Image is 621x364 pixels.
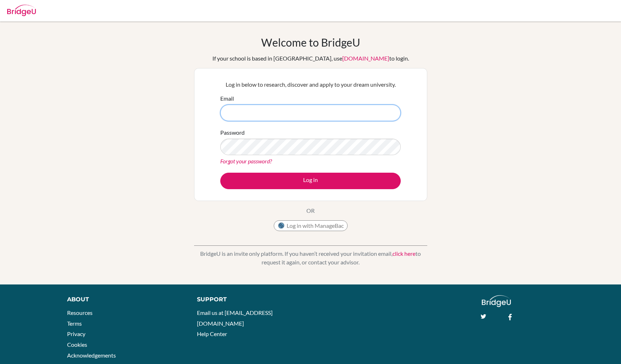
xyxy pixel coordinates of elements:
div: If your school is based in [GEOGRAPHIC_DATA], use to login. [212,54,409,63]
button: Log in with ManageBac [274,220,348,231]
img: Bridge-U [7,5,36,16]
a: Resources [67,309,93,316]
a: [DOMAIN_NAME] [342,55,389,62]
p: BridgeU is an invite only platform. If you haven’t received your invitation email, to request it ... [194,249,427,267]
div: Support [197,295,303,304]
a: Privacy [67,330,85,337]
button: Log in [220,173,401,189]
a: Email us at [EMAIL_ADDRESS][DOMAIN_NAME] [197,309,273,327]
label: Password [220,128,245,137]
a: Cookies [67,341,87,348]
p: Log in below to research, discover and apply to your dream university. [220,80,401,89]
a: Terms [67,320,82,327]
a: Help Center [197,330,227,337]
a: Forgot your password? [220,158,272,164]
a: Acknowledgements [67,352,116,359]
div: About [67,295,181,304]
h1: Welcome to BridgeU [261,36,360,49]
a: click here [392,250,415,257]
p: OR [306,206,315,215]
label: Email [220,94,234,103]
img: logo_white@2x-f4f0deed5e89b7ecb1c2cc34c3e3d731f90f0f143d5ea2071677605dd97b5244.png [482,295,511,307]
